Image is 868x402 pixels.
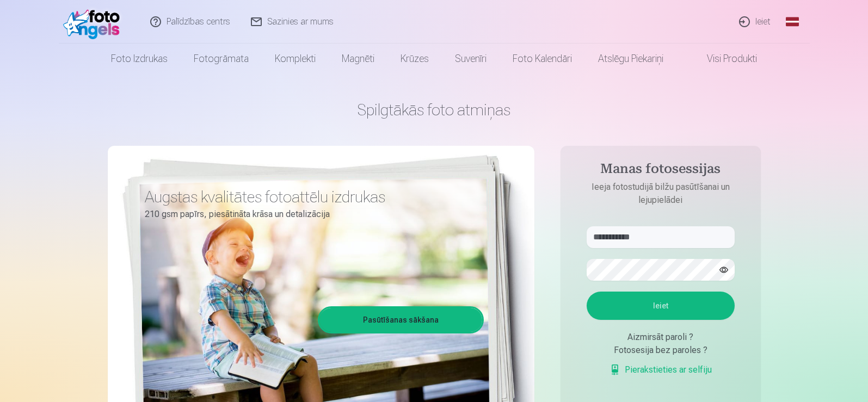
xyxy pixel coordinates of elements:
h1: Spilgtākās foto atmiņas [108,100,761,120]
a: Komplekti [262,44,329,74]
h3: Augstas kvalitātes fotoattēlu izdrukas [145,187,476,207]
a: Pasūtīšanas sākšana [319,308,482,332]
a: Foto izdrukas [98,44,181,74]
a: Visi produkti [676,44,770,74]
a: Pierakstieties ar selfiju [610,363,712,376]
a: Foto kalendāri [500,44,585,74]
a: Suvenīri [442,44,500,74]
h4: Manas fotosessijas [576,161,746,181]
div: Aizmirsāt paroli ? [587,331,735,344]
p: Ieeja fotostudijā bilžu pasūtīšanai un lejupielādei [576,181,746,207]
a: Magnēti [329,44,387,74]
img: /fa1 [63,4,126,39]
a: Atslēgu piekariņi [585,44,676,74]
a: Krūzes [387,44,442,74]
a: Fotogrāmata [181,44,262,74]
div: Fotosesija bez paroles ? [587,344,735,357]
button: Ieiet [587,292,735,320]
p: 210 gsm papīrs, piesātināta krāsa un detalizācija [145,207,476,222]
